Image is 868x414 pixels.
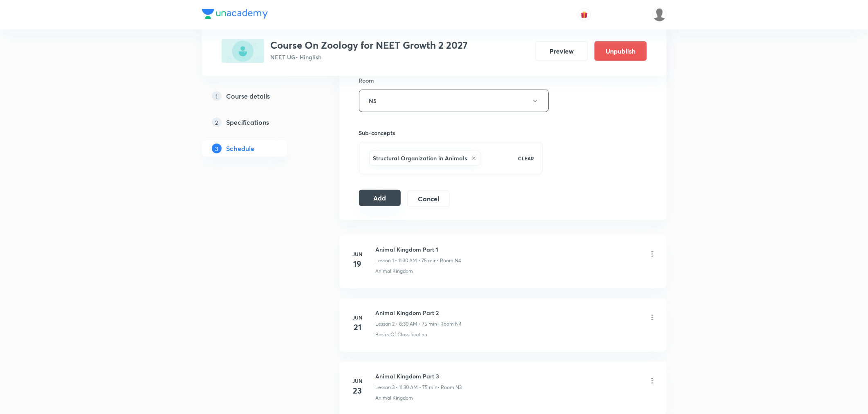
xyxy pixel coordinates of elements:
[376,372,462,380] h6: Animal Kingdom Part 3
[437,320,462,328] p: • Room N4
[437,257,462,264] p: • Room N4
[653,8,666,22] img: Vivek Patil
[212,144,222,153] p: 3
[359,90,549,112] button: N5
[212,91,222,101] p: 1
[227,117,269,127] h5: Specifications
[578,8,591,21] button: avatar
[212,117,222,127] p: 2
[594,41,647,61] button: Unpublish
[581,11,588,18] img: avatar
[202,9,268,19] img: Company Logo
[271,53,468,61] p: NEET UG • Hinglish
[407,191,449,207] button: Cancel
[376,394,413,402] p: Animal Kingdom
[376,308,462,317] h6: Animal Kingdom Part 2
[536,41,588,61] button: Preview
[202,9,268,21] a: Company Logo
[376,331,428,338] p: Basics Of Classification
[373,154,467,162] h6: Structural Organization in Animals
[359,76,375,85] h6: Room
[350,258,366,270] h4: 19
[518,155,534,162] p: CLEAR
[376,268,413,275] p: Animal Kingdom
[376,320,437,328] p: Lesson 2 • 8:30 AM • 75 min
[359,190,401,206] button: Add
[359,128,543,137] h6: Sub-concepts
[350,321,366,333] h4: 21
[350,377,366,385] h6: Jun
[376,245,462,254] h6: Animal Kingdom Part 1
[202,114,313,130] a: 2Specifications
[202,88,313,104] a: 1Course details
[376,257,437,264] p: Lesson 1 • 11:30 AM • 75 min
[376,384,438,391] p: Lesson 3 • 11:30 AM • 75 min
[227,144,255,153] h5: Schedule
[438,384,462,391] p: • Room N3
[227,91,270,101] h5: Course details
[222,39,264,63] img: 293AEDF1-11E4-42A2-AE0C-160D1746383E_plus.png
[350,385,366,397] h4: 23
[350,314,366,321] h6: Jun
[271,39,468,51] h3: Course On Zoology for NEET Growth 2 2027
[350,250,366,258] h6: Jun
